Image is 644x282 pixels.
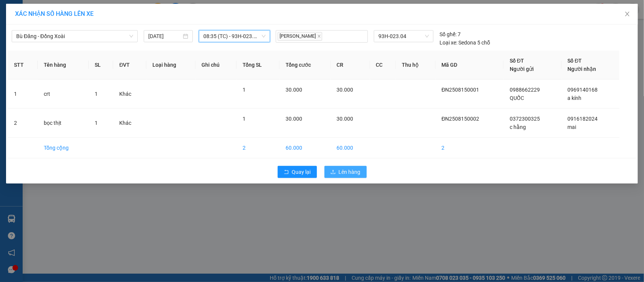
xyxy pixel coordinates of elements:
[278,166,317,178] button: rollbackQuay lại
[568,58,582,64] span: Số ĐT
[286,116,302,122] span: 30.000
[510,124,526,130] span: c hằng
[568,116,598,122] span: 0916182024
[95,91,98,97] span: 1
[330,169,336,175] span: upload
[6,49,55,58] div: 30.000
[89,51,114,80] th: SL
[396,51,435,80] th: Thu hộ
[442,116,480,122] span: ĐN2508150002
[243,87,246,93] span: 1
[331,51,370,80] th: CR
[243,116,246,122] span: 1
[568,87,598,93] span: 0969140168
[113,109,146,138] td: Khác
[510,58,524,64] span: Số ĐT
[440,30,456,38] span: Số ghế:
[59,25,119,34] div: mai
[510,87,540,93] span: 0988662229
[442,87,480,93] span: ĐN2508150001
[436,51,504,80] th: Mã GD
[148,32,181,40] input: 15/08/2025
[38,80,88,109] td: crt
[59,6,119,25] div: VP [PERSON_NAME]
[8,109,38,138] td: 2
[280,51,331,80] th: Tổng cước
[436,138,504,158] td: 2
[440,30,461,38] div: 7
[203,31,265,42] span: 08:35 (TC) - 93H-023.04
[440,38,490,47] div: Sedona 5 chỗ
[8,51,38,80] th: STT
[568,95,582,101] span: a kính
[237,138,280,158] td: 2
[339,168,361,176] span: Lên hàng
[370,51,396,80] th: CC
[38,138,88,158] td: Tổng cộng
[280,138,331,158] td: 60.000
[59,7,77,15] span: Nhận:
[113,51,146,80] th: ĐVT
[617,4,638,25] button: Close
[278,32,322,41] span: [PERSON_NAME]
[510,66,534,72] span: Người gửi
[284,169,289,175] span: rollback
[8,80,38,109] td: 1
[286,87,302,93] span: 30.000
[568,124,576,130] span: mai
[146,51,195,80] th: Loại hàng
[378,31,429,42] span: 93H-023.04
[38,51,88,80] th: Tên hàng
[113,80,146,109] td: Khác
[337,116,354,122] span: 30.000
[510,95,524,101] span: QUỐC
[237,51,280,80] th: Tổng SL
[624,11,630,17] span: close
[6,25,54,34] div: c hằng
[292,168,311,176] span: Quay lại
[568,66,596,72] span: Người nhận
[6,6,54,25] div: VP Đắk Nhau
[16,31,133,42] span: Bù Đăng - Đồng Xoài
[510,116,540,122] span: 0372300325
[440,38,457,47] span: Loại xe:
[337,87,354,93] span: 30.000
[15,10,94,17] span: XÁC NHẬN SỐ HÀNG LÊN XE
[38,109,88,138] td: bọc thịt
[6,49,17,57] span: CR :
[331,138,370,158] td: 60.000
[324,166,367,178] button: uploadLên hàng
[317,34,321,38] span: close
[6,7,18,15] span: Gửi:
[95,120,98,126] span: 1
[195,51,237,80] th: Ghi chú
